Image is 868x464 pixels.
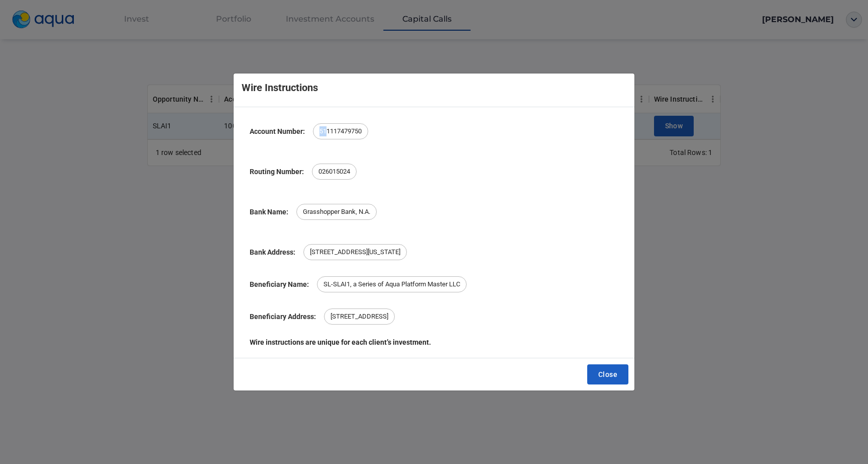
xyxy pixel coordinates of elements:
[317,279,466,289] span: SL-SLAI1, a Series of Aqua Platform Master LLC
[587,364,628,385] button: Close
[242,337,626,348] b: Wire instructions are unique for each client’s investment.
[313,126,368,136] span: 511117479750
[250,311,316,322] div: Beneficiary Address:
[250,206,288,217] div: Bank Name:
[312,167,356,177] span: 026015024
[297,207,376,217] span: Grasshopper Bank, N.A.
[250,279,309,290] div: Beneficiary Name:
[598,368,617,381] span: Close
[250,166,304,177] div: Routing Number:
[242,82,318,94] h5: Wire Instructions
[250,126,305,137] div: Account Number:
[250,247,295,258] div: Bank Address:
[304,247,406,257] span: [STREET_ADDRESS][US_STATE]
[324,312,394,322] span: [STREET_ADDRESS]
